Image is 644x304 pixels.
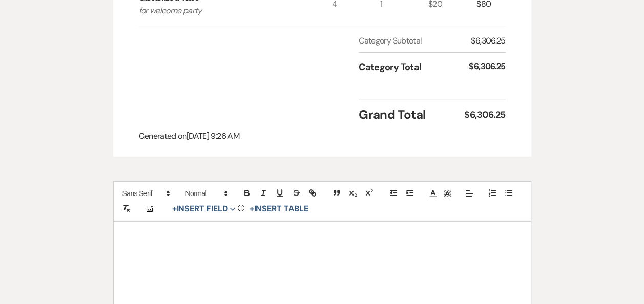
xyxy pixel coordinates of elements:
[469,60,505,74] div: $6,306.25
[464,108,505,122] div: $6,306.25
[359,35,471,47] div: Category Subtotal
[169,203,239,215] button: Insert Field
[249,205,254,213] span: +
[181,187,231,200] span: Header Formats
[359,105,464,124] div: Grand Total
[245,203,311,215] button: +Insert Table
[440,187,454,200] span: Text Background Color
[172,205,177,213] span: +
[462,187,476,200] span: Alignment
[359,60,469,74] div: Category Total
[471,35,505,47] div: $6,306.25
[426,187,440,200] span: Text Color
[139,130,506,142] div: Generated on [DATE] 9:26 AM
[139,4,313,17] p: for welcome party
